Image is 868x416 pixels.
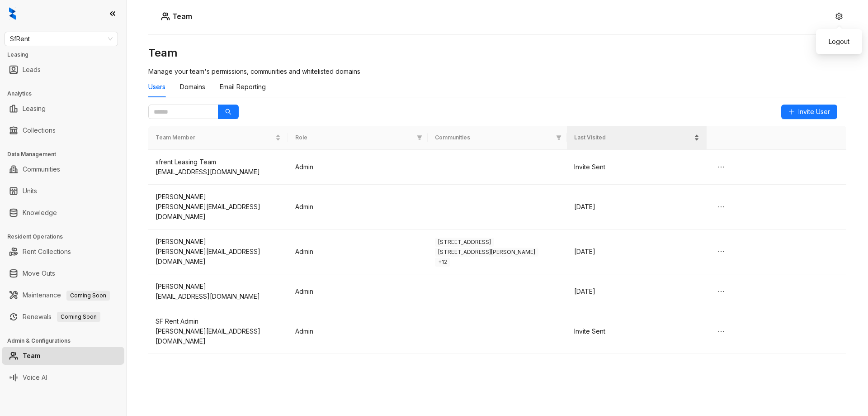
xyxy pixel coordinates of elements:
[180,82,205,92] div: Domains
[2,264,124,282] li: Move Outs
[156,157,281,167] div: sfrent Leasing Team
[156,292,281,301] div: [EMAIL_ADDRESS][DOMAIN_NAME]
[156,282,281,292] div: [PERSON_NAME]
[788,109,795,115] span: plus
[23,264,55,282] a: Move Outs
[574,287,699,296] div: [DATE]
[23,61,41,79] a: Leads
[717,248,725,255] span: ellipsis
[148,67,360,75] span: Manage your team's permissions, communities and whitelisted domains
[23,182,37,200] a: Units
[554,132,563,144] span: filter
[574,162,699,172] div: Invite Sent
[717,163,725,171] span: ellipsis
[156,134,274,142] span: Team Member
[7,337,126,345] h3: Admin & Configurations
[288,274,428,309] td: Admin
[156,316,281,326] div: SF Rent Admin
[567,126,707,150] th: Last Visited
[2,286,124,304] li: Maintenance
[7,90,126,98] h3: Analytics
[717,328,725,335] span: ellipsis
[148,46,846,60] h3: Team
[556,135,561,140] span: filter
[574,134,692,142] span: Last Visited
[2,368,124,387] li: Voice AI
[781,105,837,119] button: Invite User
[2,61,124,79] li: Leads
[23,121,56,139] a: Collections
[2,347,124,365] li: Team
[23,347,40,365] a: Team
[23,160,60,178] a: Communities
[288,126,428,150] th: Role
[2,204,124,222] li: Knowledge
[435,134,553,142] span: Communities
[156,237,281,247] div: [PERSON_NAME]
[288,230,428,274] td: Admin
[156,247,281,267] div: [PERSON_NAME][EMAIL_ADDRESS][DOMAIN_NAME]
[295,134,413,142] span: Role
[821,34,857,49] button: Logout
[7,150,126,158] h3: Data Management
[2,243,124,261] li: Rent Collections
[717,203,725,210] span: ellipsis
[156,326,281,346] div: [PERSON_NAME][EMAIL_ADDRESS][DOMAIN_NAME]
[798,107,830,117] span: Invite User
[148,126,288,150] th: Team Member
[57,312,100,322] span: Coming Soon
[574,247,699,257] div: [DATE]
[23,308,100,326] a: RenewalsComing Soon
[7,51,126,59] h3: Leasing
[156,167,281,177] div: [EMAIL_ADDRESS][DOMAIN_NAME]
[225,109,231,115] span: search
[170,11,192,22] h5: Team
[435,248,538,257] span: [STREET_ADDRESS][PERSON_NAME]
[2,100,124,118] li: Leasing
[23,204,57,222] a: Knowledge
[574,326,699,336] div: Invite Sent
[288,309,428,354] td: Admin
[148,82,165,92] div: Users
[435,258,450,267] span: + 12
[9,7,16,20] img: logo
[2,308,124,326] li: Renewals
[2,121,124,139] li: Collections
[23,243,71,261] a: Rent Collections
[23,100,46,118] a: Leasing
[435,238,494,247] span: [STREET_ADDRESS]
[835,13,843,20] span: setting
[220,82,266,92] div: Email Reporting
[415,132,424,144] span: filter
[10,32,113,46] span: SfRent
[156,202,281,222] div: [PERSON_NAME][EMAIL_ADDRESS][DOMAIN_NAME]
[574,202,699,212] div: [DATE]
[156,192,281,202] div: [PERSON_NAME]
[717,288,725,295] span: ellipsis
[417,135,422,140] span: filter
[2,182,124,200] li: Units
[829,37,849,47] span: Logout
[288,150,428,185] td: Admin
[23,368,47,387] a: Voice AI
[288,185,428,230] td: Admin
[2,160,124,178] li: Communities
[66,291,110,301] span: Coming Soon
[7,233,126,241] h3: Resident Operations
[161,12,170,21] img: Users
